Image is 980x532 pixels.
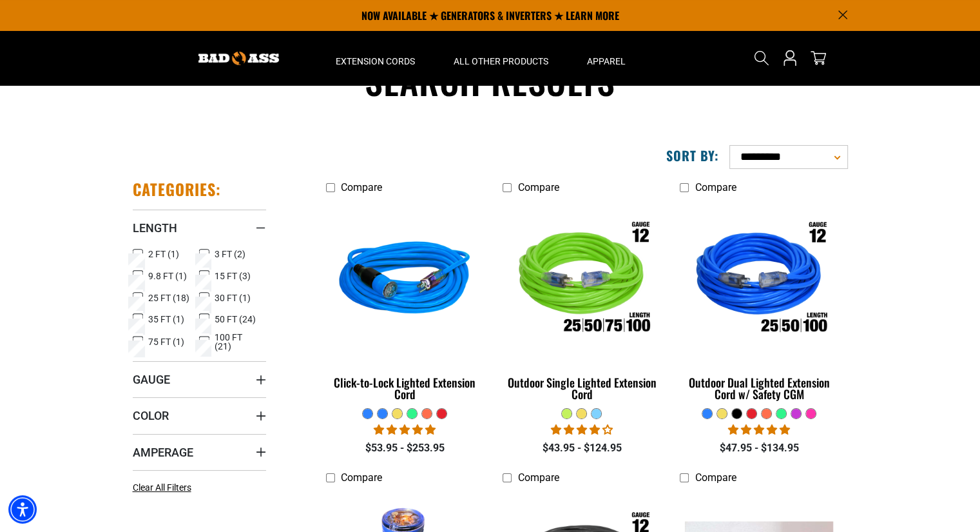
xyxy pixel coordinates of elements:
[695,471,736,484] span: Compare
[374,424,436,436] span: 4.87 stars
[148,337,184,346] span: 75 FT (1)
[133,210,266,246] summary: Length
[728,424,790,436] span: 4.81 stars
[133,408,169,423] span: Color
[215,333,261,351] span: 100 FT (21)
[215,271,251,281] span: 15 FT (3)
[454,55,548,67] span: All Other Products
[751,48,772,68] summary: Search
[8,495,37,524] div: Accessibility Menu
[780,31,800,85] a: Open this option
[133,179,222,199] h2: Categories:
[341,181,382,193] span: Compare
[215,250,245,259] span: 3 FT (2)
[503,440,660,456] div: $43.95 - $124.95
[434,31,568,85] summary: All Other Products
[148,315,184,324] span: 35 FT (1)
[587,55,626,67] span: Apparel
[680,440,838,456] div: $47.95 - $134.95
[133,397,266,433] summary: Color
[133,445,193,460] span: Amperage
[551,424,613,436] span: 4.00 stars
[326,377,484,400] div: Click-to-Lock Lighted Extension Cord
[133,481,197,495] a: Clear All Filters
[133,361,266,397] summary: Gauge
[695,181,736,193] span: Compare
[326,440,484,456] div: $53.95 - $253.95
[517,471,559,484] span: Compare
[316,31,434,85] summary: Extension Cords
[133,372,170,387] span: Gauge
[133,482,191,493] span: Clear All Filters
[323,206,486,355] img: blue
[148,293,189,302] span: 25 FT (18)
[341,471,382,484] span: Compare
[133,221,177,235] span: Length
[568,31,645,85] summary: Apparel
[326,200,484,408] a: blue Click-to-Lock Lighted Extension Cord
[517,181,559,193] span: Compare
[680,200,838,408] a: Outdoor Dual Lighted Extension Cord w/ Safety CGM Outdoor Dual Lighted Extension Cord w/ Safety CGM
[503,200,660,408] a: Outdoor Single Lighted Extension Cord Outdoor Single Lighted Extension Cord
[133,57,848,104] h1: Search results
[198,52,279,65] img: Bad Ass Extension Cords
[680,377,838,400] div: Outdoor Dual Lighted Extension Cord w/ Safety CGM
[808,50,829,66] a: cart
[503,377,660,400] div: Outdoor Single Lighted Extension Cord
[215,293,251,302] span: 30 FT (1)
[678,206,840,355] img: Outdoor Dual Lighted Extension Cord w/ Safety CGM
[215,315,256,324] span: 50 FT (24)
[148,250,179,259] span: 2 FT (1)
[501,206,663,355] img: Outdoor Single Lighted Extension Cord
[336,55,415,67] span: Extension Cords
[148,271,187,281] span: 9.8 FT (1)
[666,147,719,164] label: Sort by:
[133,434,266,470] summary: Amperage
